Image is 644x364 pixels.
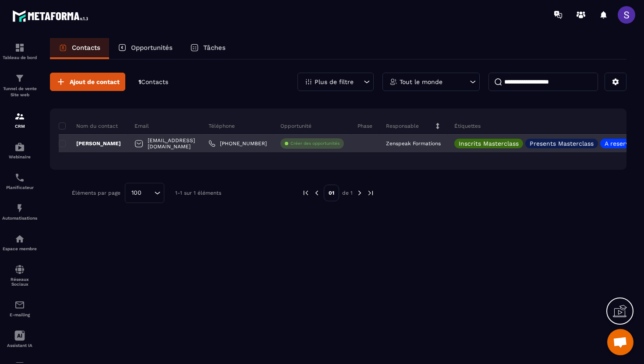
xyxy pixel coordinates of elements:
[141,78,168,85] span: Contacts
[454,122,481,129] p: Étiquettes
[2,324,37,354] a: Assistant IA
[12,8,91,24] img: logo
[2,55,37,60] p: Tableau de bord
[125,183,164,203] div: Search for option
[459,140,519,147] p: Inscrits Masterclass
[109,38,181,59] a: Opportunités
[14,203,25,213] img: automations
[342,189,353,196] p: de 1
[2,277,37,287] p: Réseaux Sociaux
[2,343,37,348] p: Assistant IA
[72,44,100,52] p: Contacts
[315,79,354,85] p: Plus de filtre
[175,190,221,196] p: 1-1 sur 1 éléments
[2,312,37,317] p: E-mailing
[356,189,364,197] img: next
[14,172,25,183] img: scheduler
[386,140,441,147] p: Zenspeak Formations
[607,329,633,355] div: Ouvrir le chat
[203,44,226,52] p: Tâches
[70,77,120,86] span: Ajout de contact
[59,140,121,147] p: [PERSON_NAME]
[59,122,118,129] p: Nom du contact
[2,166,37,196] a: schedulerschedulerPlanificateur
[14,111,25,122] img: formation
[134,122,149,129] p: Email
[50,38,109,59] a: Contacts
[209,122,235,129] p: Téléphone
[313,189,321,197] img: prev
[2,227,37,258] a: automationsautomationsEspace membre
[357,122,372,129] p: Phase
[530,140,594,147] p: Presents Masterclass
[324,185,339,201] p: 01
[2,66,37,105] a: formationformationTunnel de vente Site web
[209,140,267,147] a: [PHONE_NUMBER]
[14,300,25,310] img: email
[181,38,234,59] a: Tâches
[145,188,152,198] input: Search for option
[280,122,311,129] p: Opportunité
[2,36,37,66] a: formationformationTableau de bord
[2,135,37,166] a: automationsautomationsWebinaire
[14,73,25,84] img: formation
[290,140,340,147] p: Créer des opportunités
[2,196,37,227] a: automationsautomationsAutomatisations
[72,190,120,196] p: Éléments par page
[50,73,125,91] button: Ajout de contact
[2,86,37,98] p: Tunnel de vente Site web
[2,258,37,293] a: social-networksocial-networkRéseaux Sociaux
[386,122,419,129] p: Responsable
[2,154,37,159] p: Webinaire
[14,234,25,244] img: automations
[2,246,37,251] p: Espace membre
[2,216,37,220] p: Automatisations
[14,264,25,275] img: social-network
[367,189,375,197] img: next
[2,105,37,135] a: formationformationCRM
[128,188,145,198] span: 100
[2,185,37,190] p: Planificateur
[138,78,168,86] p: 1
[131,44,173,52] p: Opportunités
[2,124,37,129] p: CRM
[400,79,442,85] p: Tout le monde
[14,142,25,152] img: automations
[302,189,310,197] img: prev
[14,42,25,53] img: formation
[2,293,37,324] a: emailemailE-mailing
